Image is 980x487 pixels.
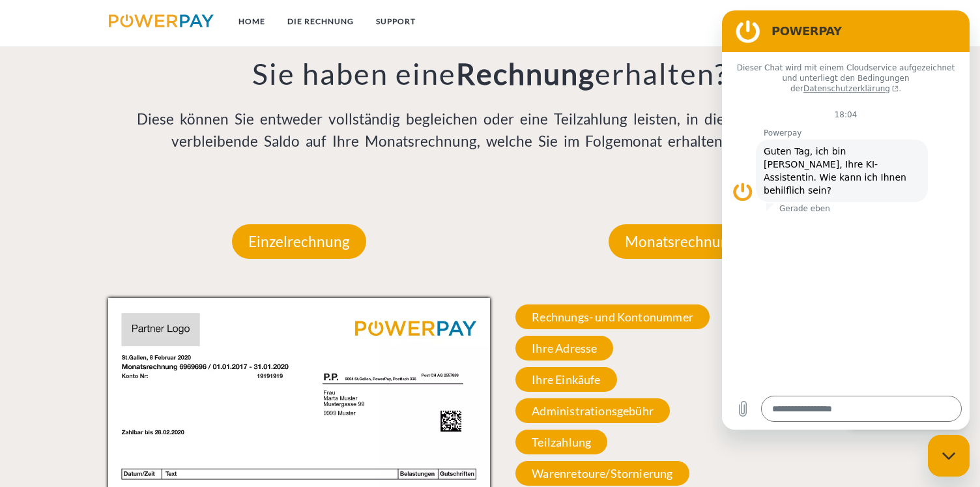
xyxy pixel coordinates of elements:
[609,224,753,259] p: Monatsrechnung
[108,108,871,153] p: Diese können Sie entweder vollständig begleichen oder eine Teilzahlung leisten, in diesem Fall wi...
[456,56,595,91] b: Rechnung
[108,55,871,92] h3: Sie haben eine erhalten?
[227,10,276,33] a: Home
[928,435,970,477] iframe: Schaltfläche zum Öffnen des Messaging-Fensters; Konversation läuft
[515,367,616,392] span: Ihre Einkäufe
[515,461,689,486] span: Warenretoure/Stornierung
[515,336,613,361] span: Ihre Adresse
[515,398,670,423] span: Administrationsgebühr
[365,10,427,33] a: SUPPORT
[515,430,607,454] span: Teilzahlung
[109,14,214,27] img: logo-powerpay.svg
[515,304,710,329] span: Rechnungs- und Kontonummer
[276,10,365,33] a: DIE RECHNUNG
[722,10,970,430] iframe: Messaging-Fenster
[232,224,366,259] p: Einzelrechnung
[804,10,844,33] a: agb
